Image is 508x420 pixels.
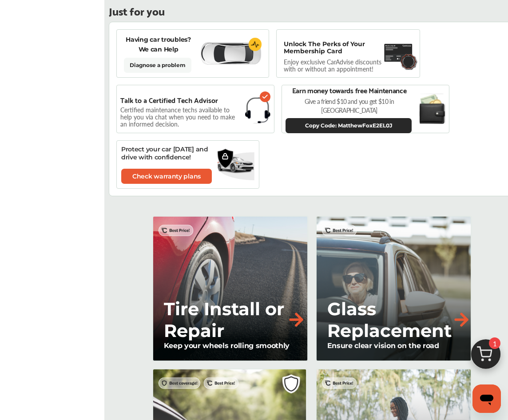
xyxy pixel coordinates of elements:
[292,85,407,95] p: Earn money towards free Maintenance
[284,58,390,72] p: Enjoy exclusive CarAdvise discounts with or without an appointment!
[121,145,219,161] p: Protect your car [DATE] and drive with confidence!
[120,107,242,126] p: Certified maintenance techs available to help you via chat when you need to make an informed deci...
[286,118,412,133] button: Copy Code: MatthewFoxE2EL0J
[124,58,191,73] a: Diagnose a problem
[286,97,413,115] p: Give a friend $10 and you get $10 in [GEOGRAPHIC_DATA]
[327,298,452,341] p: Glass Replacement
[400,53,418,70] img: badge.f18848ea.svg
[316,216,472,361] a: Glass ReplacementEnsure clear vision on the road
[452,310,471,329] img: right-arrow-orange.79f929b2.svg
[245,96,270,125] img: headphones.1b115f31.svg
[109,6,165,15] p: Just for you
[217,148,254,184] img: bg-ellipse.2da0866b.svg
[284,40,381,55] p: Unlock The Perks of Your Membership Card
[260,91,270,102] img: check-icon.521c8815.svg
[222,153,229,160] img: lock-icon.a4a4a2b2.svg
[384,40,413,65] img: maintenance-card.27cfeff5.svg
[124,35,193,54] p: Having car troubles? We can Help
[217,151,254,178] img: vehicle.3f86c5e7.svg
[217,148,234,169] img: warranty.a715e77d.svg
[472,384,501,413] iframe: Button to launch messaging window
[464,335,507,378] img: cart_icon.3d0951e8.svg
[152,216,309,361] a: Tire Install or RepairKeep your wheels rolling smoothly
[327,341,469,350] p: Ensure clear vision on the road
[249,38,262,51] img: cardiogram-logo.18e20815.svg
[199,42,262,66] img: diagnose-vehicle.c84bcb0a.svg
[489,337,500,349] span: 1
[286,310,306,329] img: right-arrow-orange.79f929b2.svg
[164,298,286,341] p: Tire Install or Repair
[121,169,212,184] a: Check warranty plans
[164,341,306,350] p: Keep your wheels rolling smoothly
[419,94,445,124] img: black-wallet.e93b9b5d.svg
[120,96,218,104] p: Talk to a Certified Tech Advisor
